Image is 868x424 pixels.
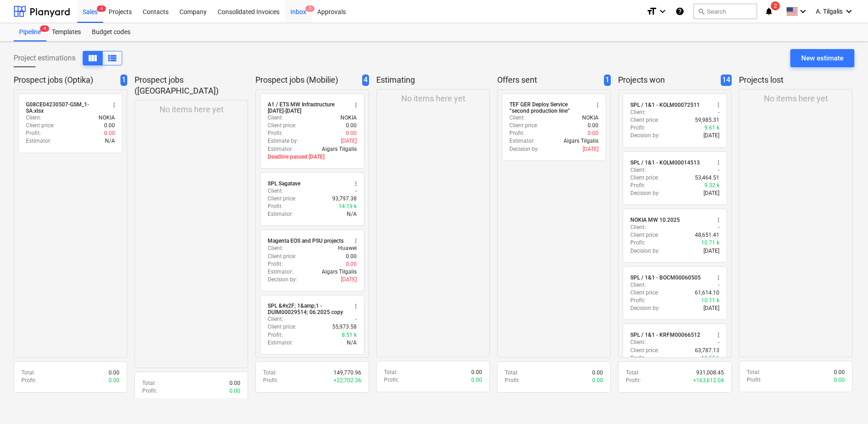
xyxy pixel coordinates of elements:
p: Huawei [338,244,357,252]
p: Profit : [384,376,399,384]
p: Estimator : [268,339,293,347]
p: - [718,224,719,231]
p: Profit : [630,182,645,190]
p: Profit : [268,331,283,339]
p: Total : [747,369,760,376]
div: SPL / 1&1 - KOLM00072511 [630,101,700,109]
p: Aigars Tilgalis [564,137,599,145]
span: more_vert [715,159,722,166]
p: NOKIA [340,114,357,122]
p: 0.00 [588,130,599,137]
span: more_vert [594,101,601,109]
p: Total : [505,369,519,377]
p: - [355,315,357,323]
span: more_vert [715,274,722,281]
p: Profit : [630,297,645,304]
a: Budget codes [86,23,136,41]
p: Profit : [509,130,524,137]
span: A. Tilgalis [816,8,843,15]
span: 4 [362,75,369,86]
i: keyboard_arrow_down [657,6,668,17]
p: Estimating [376,75,486,85]
p: Estimator : [268,268,293,276]
p: 14.19 k [339,203,357,210]
span: View as columns [107,53,118,64]
span: search [698,8,705,15]
p: + 22,702.36 [334,377,361,384]
p: Client price : [630,174,659,182]
div: Project estimations [14,51,122,65]
p: - [718,281,719,289]
p: 0.00 [109,377,120,384]
span: 1 [604,75,611,86]
p: Decision by : [630,304,660,312]
p: Estimator : [268,210,293,218]
p: 0.00 [834,376,845,384]
div: TEF GER Deploy Service “second production line” [509,101,589,114]
div: G08CE04230507-GSM_1-SA.xlsx [26,101,105,114]
p: Client : [268,114,283,122]
p: Total : [384,369,398,376]
p: + 163,612.04 [693,377,724,384]
p: [DATE] [341,276,357,284]
p: N/A [105,137,115,145]
p: Profit : [630,354,645,362]
p: 63,787.13 [695,347,719,354]
p: Prospect jobs ([GEOGRAPHIC_DATA]) [135,75,244,96]
span: more_vert [352,237,359,244]
p: 93,797.38 [332,195,357,203]
p: Profit : [630,124,645,132]
p: [DATE] [703,190,719,197]
a: Pipeline4 [14,23,46,41]
p: NOKIA [99,114,115,122]
p: [DATE] [583,145,599,153]
p: Total : [626,369,639,377]
i: Knowledge base [675,6,684,17]
p: Decision by : [268,276,297,284]
p: Decision by : [630,190,660,197]
div: New estimate [801,52,843,64]
a: Templates [46,23,86,41]
p: 8.51 k [342,331,357,339]
p: Deadline passed [DATE] [268,153,357,161]
p: 59,985.31 [695,116,719,124]
p: Profit : [21,377,36,384]
i: keyboard_arrow_down [843,6,854,17]
p: Client : [630,224,646,231]
div: SPL Sagatave [268,180,300,187]
p: 9.32 k [704,182,719,190]
div: NOKIA MW 10.2025 [630,216,680,224]
span: more_vert [715,331,722,339]
p: - [355,187,357,195]
div: SPL / 1&1 - BOCM00060505 [630,274,701,281]
p: Profit : [263,377,278,384]
p: Profit : [142,387,157,395]
div: SPL / 1&1 - KRFM00066512 [630,331,700,339]
p: - [718,339,719,346]
p: Client price : [268,122,296,130]
p: No items here yet [160,104,224,115]
p: Client : [268,315,283,323]
p: Decision by : [630,132,660,140]
p: 0.00 [104,130,115,137]
p: Decision by : [630,247,660,255]
p: Client price : [268,323,296,331]
p: Estimator : [509,137,535,145]
span: 4 [40,25,49,32]
p: 0.00 [346,260,357,268]
span: more_vert [352,180,359,187]
span: View as columns [87,53,98,64]
p: 10.55 k [701,354,719,362]
p: 9.61 k [704,124,719,132]
p: Prospect jobs (Mobilie) [255,75,359,86]
p: Prospect jobs (Optika) [14,75,117,86]
p: Client price : [630,231,659,239]
p: Client : [268,244,283,252]
p: N/A [347,339,357,347]
p: Client : [26,114,41,122]
span: 1 [305,5,314,12]
p: Projects won [618,75,717,86]
p: Client : [630,109,646,116]
p: 10.11 k [701,297,719,304]
p: Total : [142,379,156,387]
